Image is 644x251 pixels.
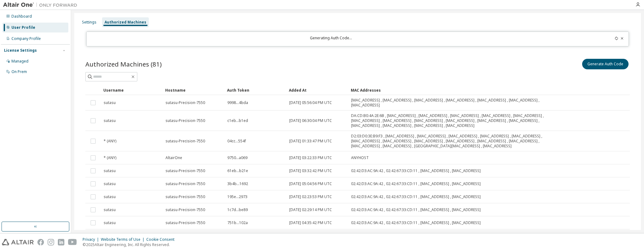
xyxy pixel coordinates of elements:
span: 02:42:D3:AC:9A:42 , 02:42:67:33:CD:11 , [MAC_ADDRESS] , [MAC_ADDRESS] [351,181,481,186]
span: [DATE] 05:56:04 PM UTC [289,100,332,105]
span: 61eb...b21e [227,168,248,173]
span: sutasu [104,118,116,123]
span: 04cc...554f [227,139,246,144]
span: 02:42:D3:AC:9A:42 , 02:42:67:33:CD:11 , [MAC_ADDRESS] , [MAC_ADDRESS] [351,168,481,173]
span: sutasu [104,168,116,173]
span: DA:CD:B0:4A:2E:6B , [MAC_ADDRESS] , [MAC_ADDRESS] , [MAC_ADDRESS] , [MAC_ADDRESS] , [MAC_ADDRESS]... [351,113,563,128]
span: 02:42:D3:AC:9A:42 , 02:42:67:33:CD:11 , [MAC_ADDRESS] , [MAC_ADDRESS] [351,194,481,199]
span: sutasu [104,207,116,212]
span: 195e...2973 [227,194,247,199]
div: Generating Auth Code... [90,36,571,42]
span: sutasu [104,181,116,186]
img: facebook.svg [37,239,44,245]
span: sutasu [104,100,116,105]
div: Privacy [83,237,101,242]
span: sutasu-Precision-7550 [165,220,205,225]
div: Settings [82,20,97,25]
span: Authorized Machines (81) [85,60,162,68]
div: MAC Addresses [351,85,564,95]
span: ANYHOST [351,155,369,160]
span: sutasu-Precision-7550 [165,100,205,105]
span: 02:42:D3:AC:9A:42 , 02:42:67:33:CD:11 , [MAC_ADDRESS] , [MAC_ADDRESS] [351,207,481,212]
img: linkedin.svg [58,239,64,245]
span: [DATE] 05:04:56 PM UTC [289,181,332,186]
span: sutasu-Precision-7550 [165,139,205,144]
div: Auth Token [227,85,284,95]
div: Authorized Machines [105,20,146,25]
div: Managed [11,59,28,64]
div: Username [103,85,160,95]
div: License Settings [4,48,37,53]
div: Company Profile [11,36,41,41]
span: c1eb...b1ed [227,118,248,123]
span: [DATE] 06:30:04 PM UTC [289,118,332,123]
span: AltairOne [165,155,182,160]
span: [DATE] 03:32:42 PM UTC [289,168,332,173]
span: [DATE] 03:22:33 PM UTC [289,155,332,160]
span: [MAC_ADDRESS] , [MAC_ADDRESS] , [MAC_ADDRESS] , [MAC_ADDRESS] , [MAC_ADDRESS] , [MAC_ADDRESS] , [... [351,98,563,108]
div: Added At [289,85,346,95]
span: * (ANY) [104,139,116,144]
div: On Prem [11,69,27,74]
span: 751b...102a [227,220,248,225]
span: 9998...4bda [227,100,248,105]
span: sutasu-Precision-7550 [165,118,205,123]
img: instagram.svg [48,239,54,245]
div: Hostname [165,85,222,95]
span: sutasu-Precision-7550 [165,181,205,186]
div: User Profile [11,25,35,30]
div: Dashboard [11,14,32,19]
span: 3b4b...1692 [227,181,248,186]
img: Altair One [3,2,80,8]
span: sutasu-Precision-7550 [165,207,205,212]
span: 02:42:D3:AC:9A:42 , 02:42:67:33:CD:11 , [MAC_ADDRESS] , [MAC_ADDRESS] [351,220,481,225]
div: Cookie Consent [146,237,178,242]
span: [DATE] 02:29:14 PM UTC [289,207,332,212]
span: sutasu [104,194,116,199]
span: sutasu-Precision-7550 [165,194,205,199]
span: 1c7d...be89 [227,207,248,212]
div: Website Terms of Use [101,237,146,242]
span: * (ANY) [104,155,116,160]
span: sutasu-Precision-7550 [165,168,205,173]
span: [DATE] 04:35:42 PM UTC [289,220,332,225]
span: D2:03:D0:3E:B9:F3 , [MAC_ADDRESS] , [MAC_ADDRESS] , [MAC_ADDRESS] , [MAC_ADDRESS] , [MAC_ADDRESS]... [351,134,563,149]
p: © 2025 Altair Engineering, Inc. All Rights Reserved. [83,242,178,247]
span: [DATE] 01:33:47 PM UTC [289,139,332,144]
span: sutasu [104,220,116,225]
img: youtube.svg [68,239,77,245]
img: altair_logo.svg [2,239,34,245]
span: 9750...a069 [227,155,247,160]
span: [DATE] 02:23:53 PM UTC [289,194,332,199]
button: Generate Auth Code [582,59,629,69]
